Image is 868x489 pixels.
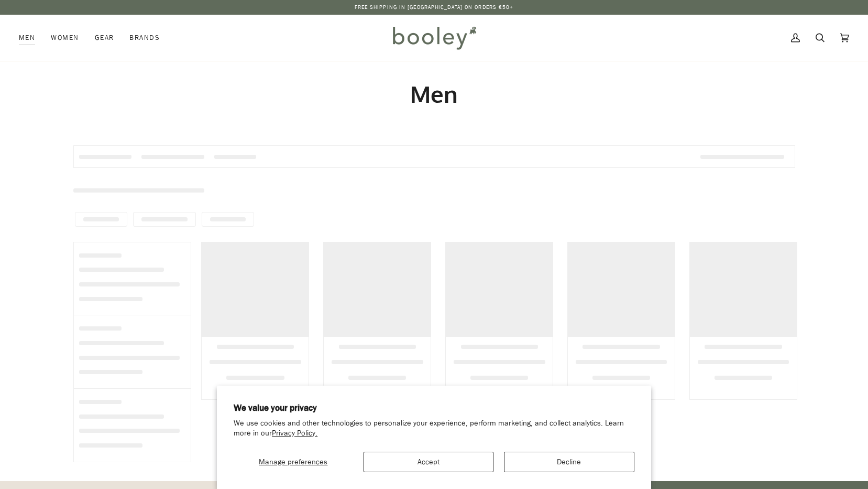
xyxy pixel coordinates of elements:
[504,452,634,472] button: Decline
[95,33,114,43] span: Gear
[234,419,634,439] p: We use cookies and other technologies to personalize your experience, perform marketing, and coll...
[87,15,122,61] a: Gear
[355,3,514,12] p: Free Shipping in [GEOGRAPHIC_DATA] on Orders €50+
[272,428,317,438] a: Privacy Policy.
[259,457,327,467] span: Manage preferences
[19,33,35,43] span: Men
[73,80,795,109] h1: Men
[388,23,480,53] img: Booley
[43,15,86,61] a: Women
[129,33,160,43] span: Brands
[51,33,79,43] span: Women
[122,15,168,61] a: Brands
[364,452,494,472] button: Accept
[234,402,634,414] h2: We value your privacy
[19,15,43,61] a: Men
[234,452,353,472] button: Manage preferences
